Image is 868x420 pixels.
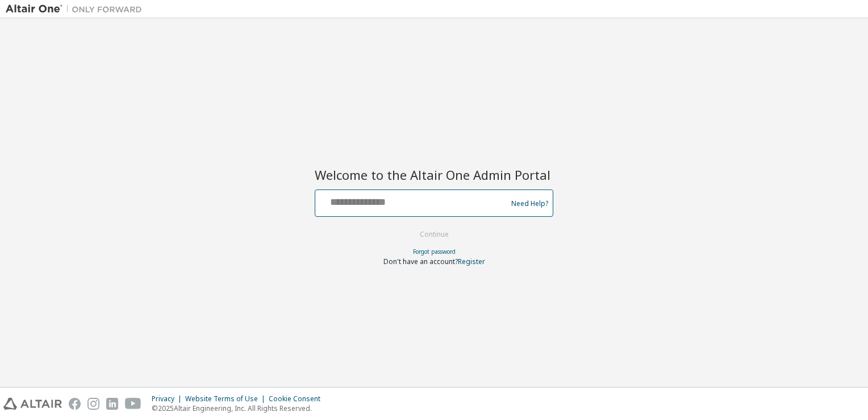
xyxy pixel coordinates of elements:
a: Need Help? [511,203,548,204]
p: © 2025 Altair Engineering, Inc. All Rights Reserved. [152,403,327,413]
img: linkedin.svg [106,398,118,410]
div: Privacy [152,394,185,403]
h2: Welcome to the Altair One Admin Portal [315,167,553,183]
img: youtube.svg [125,398,141,410]
div: Website Terms of Use [185,394,269,403]
a: Forgot password [413,248,456,256]
img: facebook.svg [69,398,81,410]
span: Don't have an account? [383,257,458,266]
a: Register [458,257,485,266]
img: Altair One [6,3,148,15]
img: instagram.svg [87,398,99,410]
div: Cookie Consent [269,394,327,403]
img: altair_logo.svg [3,398,62,410]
